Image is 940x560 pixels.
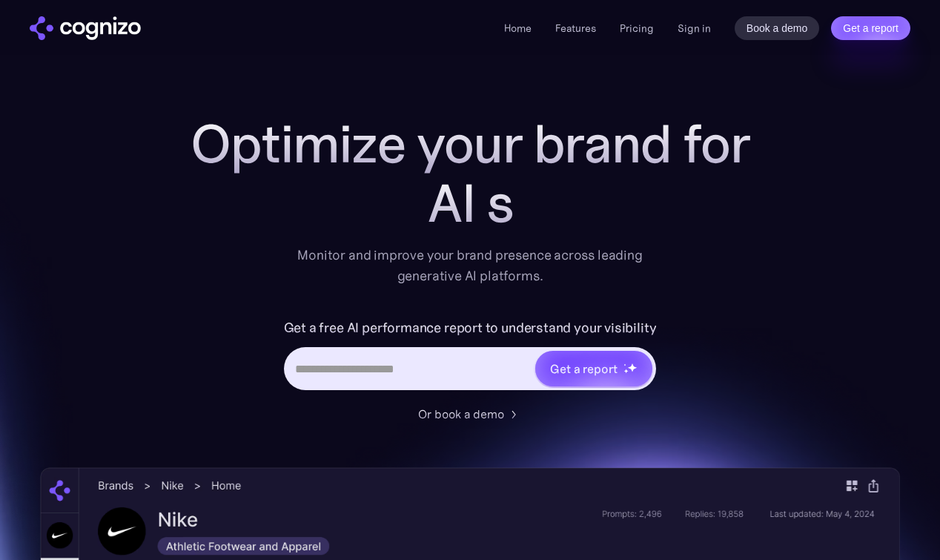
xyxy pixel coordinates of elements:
[534,349,654,388] a: Get a reportstarstarstar
[288,245,652,286] div: Monitor and improve your brand presence across leading generative AI platforms.
[418,405,522,423] a: Or book a demo
[678,19,711,37] a: Sign in
[623,369,629,374] img: star
[627,363,637,372] img: star
[30,16,141,40] img: cognizo logo
[555,22,596,35] a: Features
[620,22,654,35] a: Pricing
[284,316,657,340] label: Get a free AI performance report to understand your visibility
[284,316,657,398] form: Hero URL Input Form
[831,16,910,40] a: Get a report
[173,174,767,233] div: AI s
[30,16,141,40] a: home
[550,360,617,378] div: Get a report
[735,16,820,40] a: Book a demo
[504,22,532,35] a: Home
[173,114,767,174] h1: Optimize your brand for
[623,363,626,366] img: star
[418,405,504,423] div: Or book a demo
